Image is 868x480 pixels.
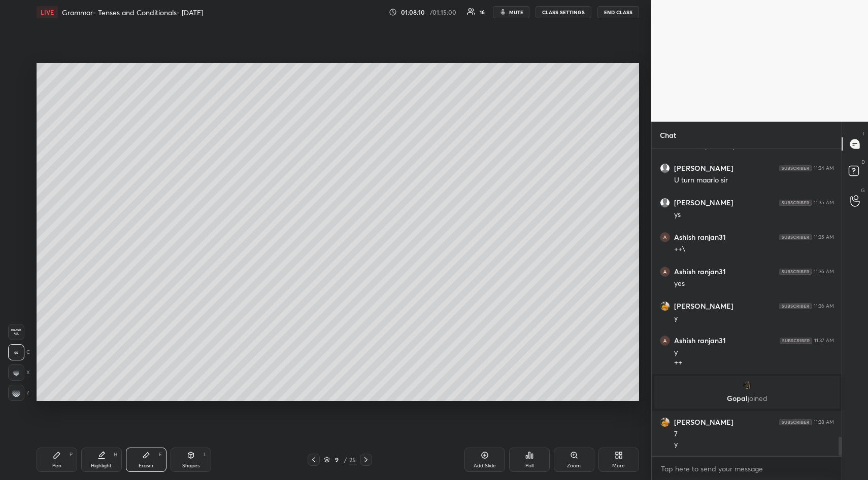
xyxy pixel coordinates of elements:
[674,336,726,345] h6: Ashish ranjan31
[814,165,834,171] div: 11:34 AM
[8,344,30,360] div: C
[674,267,726,276] h6: Ashish ranjan31
[674,418,733,427] h6: [PERSON_NAME]
[182,463,199,468] div: Shapes
[861,187,865,194] p: G
[814,303,834,309] div: 11:36 AM
[814,234,834,240] div: 11:35 AM
[780,338,812,344] img: 4P8fHbbgJtejmAAAAAElFTkSuQmCC
[674,175,834,186] div: U turn maarlo sir
[814,269,834,275] div: 11:36 AM
[861,158,865,166] p: D
[862,130,865,137] p: T
[779,200,812,206] img: 4P8fHbbgJtejmAAAAAElFTkSuQmCC
[204,452,207,457] div: L
[652,122,684,149] p: Chat
[332,457,342,463] div: 9
[62,8,203,17] h4: Grammar- Tenses and Conditionals- [DATE]
[114,452,117,457] div: H
[660,267,670,276] img: thumbnail.jpg
[674,348,834,358] div: y
[674,358,834,368] div: ++
[779,165,812,171] img: 4P8fHbbgJtejmAAAAAElFTkSuQmCC
[91,463,112,468] div: Highlight
[660,302,670,311] img: thumbnail.jpg
[349,455,356,464] div: 25
[814,419,834,425] div: 11:38 AM
[70,452,73,457] div: P
[8,364,30,381] div: X
[674,210,834,220] div: ys
[660,233,670,242] img: thumbnail.jpg
[493,6,529,18] button: mute
[747,393,767,403] span: joined
[344,457,347,463] div: /
[660,336,670,345] img: thumbnail.jpg
[674,198,733,207] h6: [PERSON_NAME]
[612,463,625,468] div: More
[674,313,834,323] div: y
[660,164,670,173] img: default.png
[660,418,670,427] img: thumbnail.jpg
[814,338,834,344] div: 11:37 AM
[674,164,733,173] h6: [PERSON_NAME]
[779,269,812,275] img: 4P8fHbbgJtejmAAAAAElFTkSuQmCC
[779,234,812,240] img: 4P8fHbbgJtejmAAAAAElFTkSuQmCC
[814,200,834,206] div: 11:35 AM
[660,198,670,207] img: default.png
[779,303,812,309] img: 4P8fHbbgJtejmAAAAAElFTkSuQmCC
[652,149,842,456] div: grid
[536,6,591,18] button: CLASS SETTINGS
[567,463,581,468] div: Zoom
[474,463,496,468] div: Add Slide
[37,6,58,18] div: LIVE
[742,380,752,390] img: thumbnail.jpg
[480,10,485,15] div: 16
[674,233,726,242] h6: Ashish ranjan31
[159,452,162,457] div: E
[525,463,533,468] div: Poll
[139,463,154,468] div: Eraser
[8,385,29,401] div: Z
[674,439,834,450] div: y
[674,279,834,289] div: yes
[660,394,833,402] p: Gopal
[509,9,523,16] span: mute
[674,429,834,439] div: 7
[52,463,61,468] div: Pen
[674,302,733,311] h6: [PERSON_NAME]
[597,6,639,18] button: END CLASS
[779,419,812,425] img: 4P8fHbbgJtejmAAAAAElFTkSuQmCC
[9,328,24,336] span: Erase all
[674,244,834,254] div: ++\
